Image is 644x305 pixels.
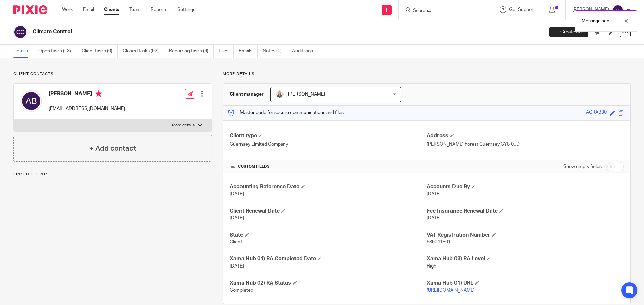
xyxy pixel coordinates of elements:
p: [EMAIL_ADDRESS][DOMAIN_NAME] [49,105,125,112]
h2: Climate Control [33,28,438,35]
span: High [427,264,436,269]
span: [DATE] [427,216,441,220]
span: 689041801 [427,240,451,244]
p: Linked clients [13,172,212,177]
a: Details [13,45,33,58]
p: [PERSON_NAME] Forest Guernsey GY8 0JD [427,141,624,148]
a: [URL][DOMAIN_NAME] [427,288,475,293]
p: More details [172,123,195,128]
a: Notes (0) [263,45,287,58]
img: svg%3E [13,25,28,39]
a: Emails [239,45,258,58]
a: Create task [549,27,588,37]
a: Client tasks (0) [82,45,118,58]
h4: Client Renewal Date [230,208,427,215]
a: Clients [104,6,119,13]
p: Client contacts [13,71,212,77]
img: Debbie%20Noon%20Professional%20Photo.jpg [276,90,284,98]
a: Open tasks (13) [38,45,76,58]
a: Work [62,6,73,13]
h4: Accounts Due By [427,183,624,190]
h4: Accounting Reference Date [230,183,427,190]
h4: Xama Hub 02) RA Status [230,280,427,287]
a: Reports [151,6,167,13]
p: Master code for secure communications and files [228,109,344,116]
p: More details [223,71,631,77]
h4: State [230,232,427,239]
a: Settings [177,6,195,13]
h4: Address [427,132,624,139]
h3: Client manager [230,91,264,98]
h4: Xama Hub 01) URL [427,280,624,287]
span: [DATE] [427,192,441,196]
a: Team [129,6,141,13]
a: Email [83,6,94,13]
p: Guernsey Limited Company [230,141,427,148]
span: Completed [230,288,253,293]
img: Pixie [13,5,47,14]
span: [DATE] [230,192,244,196]
a: Closed tasks (92) [123,45,164,58]
h4: Xama Hub 03) RA Level [427,255,624,262]
span: [DATE] [230,264,244,269]
h4: VAT Registration Number [427,232,624,239]
span: Client [230,240,242,244]
h4: Fee Insurance Renewal Date [427,208,624,215]
i: Primary [95,90,102,97]
div: AGRAB30 [586,109,607,117]
h4: CUSTOM FIELDS [230,164,427,169]
h4: + Add contact [89,143,136,154]
a: Files [219,45,234,58]
h4: Xama Hub 04) RA Completed Date [230,255,427,262]
img: svg%3E [20,90,42,112]
span: [PERSON_NAME] [288,92,325,97]
a: Audit logs [292,45,318,58]
h4: [PERSON_NAME] [49,90,125,99]
h4: Client type [230,132,427,139]
span: [DATE] [230,216,244,220]
a: Recurring tasks (6) [169,45,214,58]
img: svg%3E [612,5,623,15]
p: Message sent. [582,18,612,24]
label: Show empty fields [563,163,602,170]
